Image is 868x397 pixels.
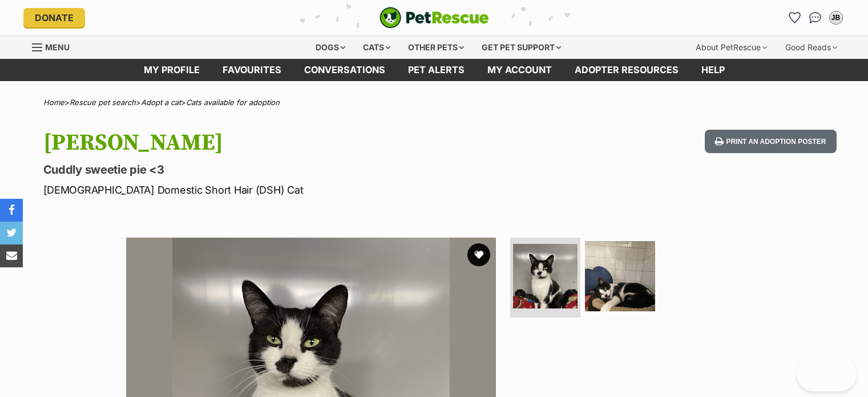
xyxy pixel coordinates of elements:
[474,36,569,59] div: Get pet support
[777,36,845,59] div: Good Reads
[690,59,736,81] a: Help
[585,241,655,311] img: Photo of Hazel
[132,59,211,81] a: My profile
[380,7,489,29] img: logo-cat-932fe2b9b8326f06289b0f2fb663e598f794de774fb13d1741a6617ecf9a85b4.svg
[308,36,353,59] div: Dogs
[15,98,854,107] div: > > >
[513,244,578,308] img: Photo of Hazel
[141,98,181,107] a: Adopt a cat
[830,12,842,23] div: JB
[43,98,64,107] a: Home
[400,36,472,59] div: Other pets
[355,36,398,59] div: Cats
[797,357,857,391] iframe: Help Scout Beacon - Open
[211,59,293,81] a: Favourites
[806,9,825,27] a: Conversations
[688,36,775,59] div: About PetRescue
[705,130,836,153] button: Print an adoption poster
[786,9,845,27] ul: Account quick links
[827,9,845,27] button: My account
[380,7,489,29] a: PetRescue
[476,59,563,81] a: My account
[43,130,526,156] h1: [PERSON_NAME]
[43,162,526,178] p: Cuddly sweetie pie <3
[23,8,85,27] a: Donate
[563,59,690,81] a: Adopter resources
[397,59,476,81] a: Pet alerts
[293,59,397,81] a: conversations
[32,36,78,57] a: Menu
[70,98,136,107] a: Rescue pet search
[809,12,821,23] img: chat-41dd97257d64d25036548639549fe6c8038ab92f7586957e7f3b1b290dea8141.svg
[186,98,280,107] a: Cats available for adoption
[786,9,804,27] a: Favourites
[467,243,490,266] button: favourite
[45,42,70,52] span: Menu
[43,182,526,198] p: [DEMOGRAPHIC_DATA] Domestic Short Hair (DSH) Cat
